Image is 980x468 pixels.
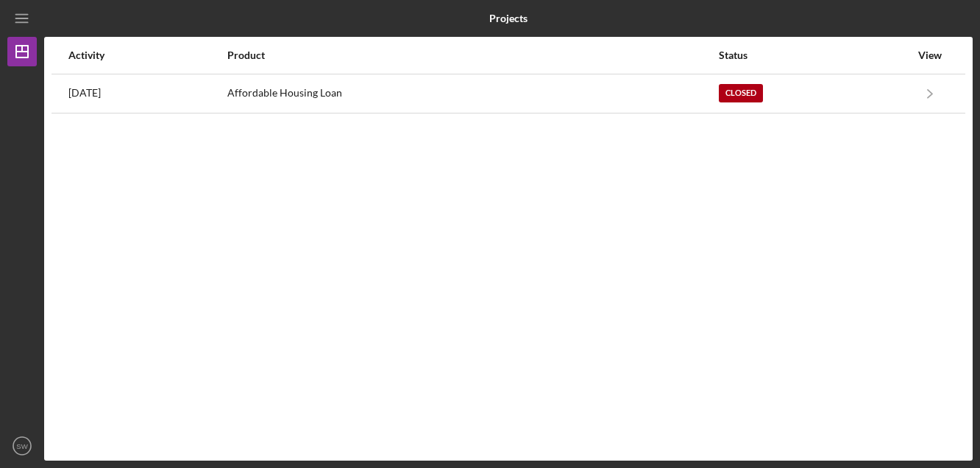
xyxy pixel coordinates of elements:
div: Closed [719,84,763,102]
time: 2024-06-04 15:37 [68,87,101,99]
div: Status [719,49,910,61]
text: SW [16,442,28,450]
div: Affordable Housing Loan [227,75,717,112]
div: Activity [68,49,226,61]
div: Product [227,49,717,61]
div: View [912,49,948,61]
button: SW [7,431,37,461]
b: Projects [489,13,528,24]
